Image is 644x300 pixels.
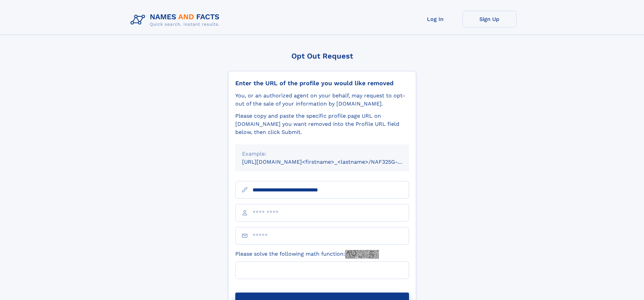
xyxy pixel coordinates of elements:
div: Opt Out Request [228,52,416,60]
a: Sign Up [462,11,517,27]
label: Please solve the following math function: [235,250,379,259]
div: Enter the URL of the profile you would like removed [235,79,409,87]
small: [URL][DOMAIN_NAME]<firstname>_<lastname>/NAF325G-xxxxxxxx [242,159,422,165]
img: Logo Names and Facts [128,11,225,29]
div: You, or an authorized agent on your behalf, may request to opt-out of the sale of your informatio... [235,92,409,108]
a: Log In [408,11,462,27]
div: Example: [242,150,402,158]
div: Please copy and paste the specific profile page URL on [DOMAIN_NAME] you want removed into the Pr... [235,112,409,136]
